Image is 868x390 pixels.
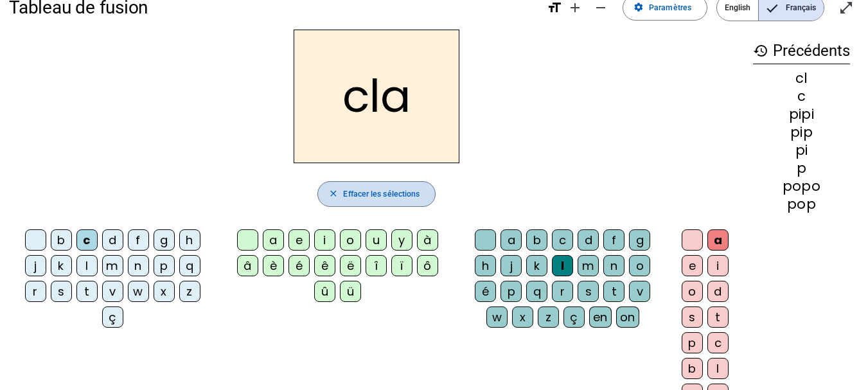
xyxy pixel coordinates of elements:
div: i [314,229,335,251]
div: r [25,281,46,302]
span: Paramètres [649,1,691,15]
div: t [603,281,624,302]
div: p [682,332,703,353]
div: s [578,281,599,302]
div: l [707,358,729,379]
div: en [589,306,612,328]
div: b [51,229,72,251]
div: w [486,306,508,328]
div: x [154,281,175,302]
div: on [616,306,639,328]
mat-icon: close [328,189,339,199]
div: û [314,281,335,302]
div: î [366,255,387,276]
div: é [475,281,496,302]
div: c [753,89,850,103]
div: z [538,306,559,328]
div: u [366,229,387,251]
h3: Précédents [753,39,850,64]
div: s [51,281,72,302]
div: cl [753,71,850,85]
div: ï [391,255,412,276]
div: p [500,281,522,302]
div: â [237,255,258,276]
div: a [263,229,284,251]
div: n [603,255,624,276]
div: v [102,281,123,302]
div: b [526,229,547,251]
div: b [682,358,703,379]
div: l [76,255,98,276]
span: Effacer les sélections [343,188,420,201]
div: d [707,281,729,302]
div: ë [340,255,361,276]
div: c [552,229,573,251]
div: s [682,306,703,328]
div: d [102,229,123,251]
div: o [629,255,650,276]
div: o [340,229,361,251]
div: f [603,229,624,251]
div: t [707,306,729,328]
div: q [179,255,200,276]
button: Effacer les sélections [317,181,436,207]
div: x [512,306,533,328]
div: é [288,255,310,276]
div: popo [753,179,850,193]
div: p [753,161,850,175]
div: k [526,255,547,276]
div: d [578,229,599,251]
div: h [475,255,496,276]
div: t [76,281,98,302]
mat-icon: settings [633,3,644,13]
div: j [500,255,522,276]
div: j [25,255,46,276]
div: è [263,255,284,276]
div: f [128,229,149,251]
div: l [552,255,573,276]
div: ô [417,255,438,276]
div: ç [563,306,585,328]
div: à [417,229,438,251]
div: pi [753,143,850,157]
div: h [179,229,200,251]
div: y [391,229,412,251]
div: k [51,255,72,276]
div: n [128,255,149,276]
div: g [629,229,650,251]
div: pipi [753,107,850,121]
div: z [179,281,200,302]
div: m [102,255,123,276]
div: r [552,281,573,302]
div: ç [102,306,123,328]
div: m [578,255,599,276]
div: pip [753,125,850,139]
div: p [154,255,175,276]
div: c [76,229,98,251]
div: ü [340,281,361,302]
div: w [128,281,149,302]
div: e [682,255,703,276]
h2: cla [294,30,459,163]
div: i [707,255,729,276]
div: v [629,281,650,302]
div: c [707,332,729,353]
div: a [500,229,522,251]
div: ê [314,255,335,276]
div: pop [753,197,850,211]
div: a [707,229,729,251]
div: q [526,281,547,302]
div: g [154,229,175,251]
mat-icon: history [753,43,768,58]
div: e [288,229,310,251]
div: o [682,281,703,302]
